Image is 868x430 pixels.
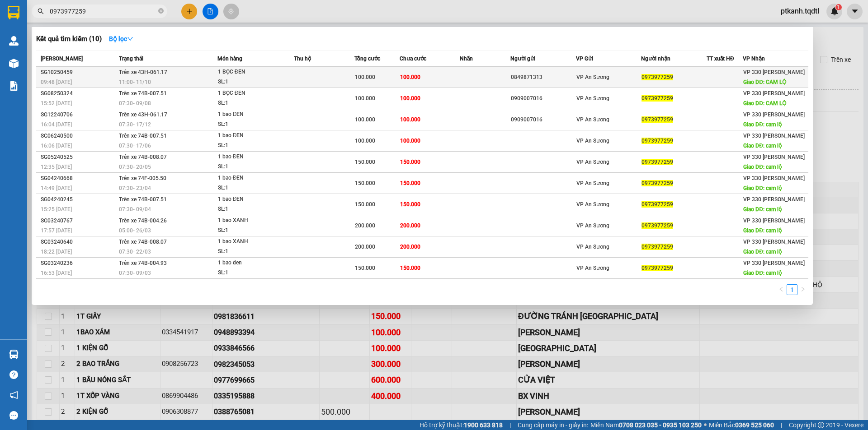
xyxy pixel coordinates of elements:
span: close-circle [158,8,164,14]
div: SG12240706 [41,110,116,120]
img: solution-icon [9,81,19,91]
span: VP An Sương [576,116,609,123]
div: SL: 1 [218,162,286,172]
div: 1 bao ĐEN [218,131,286,141]
span: Tổng cước [354,55,380,62]
span: Giao DĐ: CAM LỘ [743,79,786,85]
span: 0973977259 [642,244,673,250]
span: 100.000 [355,74,375,80]
div: SG08250324 [41,89,116,98]
span: 0973977259 [642,265,673,271]
span: VP 330 [PERSON_NAME] [743,111,805,118]
span: 0973977259 [642,95,673,102]
span: 17:57 [DATE] [41,227,72,234]
span: VP Gửi [576,55,593,62]
li: Previous Page [776,284,787,295]
span: 15:52 [DATE] [41,100,72,106]
span: Giao DĐ: cam lộ [743,249,782,255]
span: 16:06 [DATE] [41,143,72,149]
div: SG10250459 [41,68,116,77]
div: SG03240236 [41,259,116,268]
div: SG06240500 [41,131,116,141]
span: Người nhận [641,55,670,62]
img: warehouse-icon [9,59,19,68]
div: SL: 1 [218,204,286,214]
img: warehouse-icon [9,36,19,46]
div: SG03240640 [41,237,116,247]
span: Giao DĐ: cam lộ [743,227,782,234]
span: 200.000 [400,244,420,250]
span: 100.000 [400,138,420,144]
span: Người gửi [510,55,535,62]
img: warehouse-icon [9,350,19,359]
div: SG03240767 [41,216,116,226]
span: 0973977259 [642,138,673,144]
span: 100.000 [355,116,375,123]
li: 1 [787,284,797,295]
span: Trên xe 74F-005.50 [119,175,166,181]
div: 1 BỌC ĐEN [218,88,286,98]
div: 1 BỌC ĐEN [218,67,286,77]
span: 150.000 [355,159,375,165]
span: VP An Sương [576,95,609,102]
span: VP 330 [PERSON_NAME] [743,69,805,75]
span: 200.000 [355,222,375,229]
div: SL: 1 [218,183,286,193]
a: 1 [787,285,797,295]
span: Trên xe 74B-008.07 [119,154,167,160]
span: VP An Sương [576,265,609,271]
span: VP Nhận [743,55,765,62]
strong: Bộ lọc [109,35,133,42]
span: Trên xe 74B-007.51 [119,90,167,97]
span: 0973977259 [642,180,673,186]
span: Giao DĐ: cam lộ [743,185,782,191]
span: Trạng thái [119,55,143,62]
span: Thu hộ [294,55,311,62]
span: Giao DĐ: cam lộ [743,143,782,149]
input: Tìm tên, số ĐT hoặc mã đơn [50,6,156,16]
span: close-circle [158,7,164,16]
span: 07:30 - 09/04 [119,206,151,213]
span: 16:53 [DATE] [41,270,72,276]
div: 1 bao ĐEN [218,173,286,183]
span: 200.000 [400,222,420,229]
span: 100.000 [355,138,375,144]
span: 18:22 [DATE] [41,249,72,255]
li: Next Page [797,284,808,295]
div: SL: 1 [218,77,286,87]
span: Giao DĐ: cam lộ [743,206,782,213]
span: Nhãn [460,55,473,62]
span: 07:30 - 09/08 [119,100,151,106]
span: VP An Sương [576,138,609,144]
span: VP An Sương [576,180,609,186]
span: 100.000 [400,95,420,102]
h3: Kết quả tìm kiếm ( 10 ) [36,34,102,44]
div: SG04240245 [41,195,116,204]
span: Chưa cước [400,55,426,62]
span: 07:30 - 17/06 [119,143,151,149]
div: 1 bao ĐEN [218,110,286,120]
span: 15:25 [DATE] [41,206,72,213]
span: Món hàng [217,55,242,62]
div: SL: 1 [218,226,286,236]
div: 1 bao ĐEN [218,194,286,204]
span: VP An Sương [576,159,609,165]
button: left [776,284,787,295]
div: 1 bao XANH [218,237,286,247]
span: Giao DĐ: cam lộ [743,270,782,276]
span: VP 330 [PERSON_NAME] [743,133,805,139]
div: 0909007016 [511,115,576,125]
div: 0849871313 [511,73,576,82]
span: VP 330 [PERSON_NAME] [743,90,805,97]
span: notification [9,391,18,399]
span: Trên xe 43H-061.17 [119,69,167,75]
div: 1 bao den [218,258,286,268]
span: 0973977259 [642,159,673,165]
span: 0973977259 [642,222,673,229]
span: VP An Sương [576,222,609,229]
span: 09:48 [DATE] [41,79,72,85]
img: logo-vxr [8,6,19,19]
span: VP An Sương [576,201,609,208]
span: Giao DĐ: cam lộ [743,164,782,170]
span: [PERSON_NAME] [41,55,83,62]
